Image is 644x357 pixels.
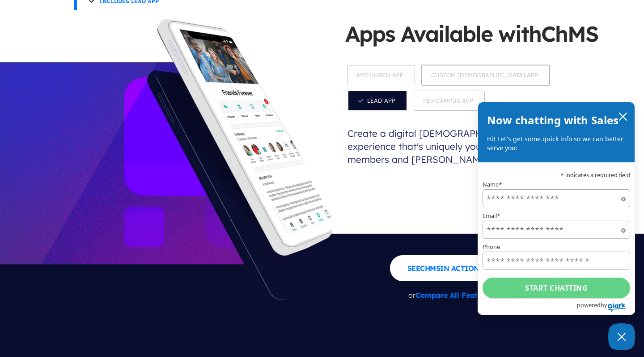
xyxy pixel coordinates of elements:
[420,264,440,273] span: ChMS
[345,113,560,179] p: Create a digital [DEMOGRAPHIC_DATA] experience that's uniquely yours, engage your members and [PE...
[487,111,619,129] h2: Now chatting with Sales
[621,228,626,233] span: Required field
[483,278,630,299] button: Start chatting
[160,23,332,239] img: app_screens-church-mychurch.png
[577,299,635,314] a: Powered by Olark
[483,189,630,207] input: Name
[345,19,614,62] h5: Apps Available with
[541,20,598,47] span: ChMS
[421,65,550,86] span: Custom [DEMOGRAPHIC_DATA] App
[347,90,407,111] span: Lead App
[483,252,630,270] input: Phone
[577,300,601,311] span: powered
[483,213,630,219] label: Email*
[390,285,511,305] p: or
[608,323,635,350] button: Close Chatbox
[414,91,485,111] span: Per-Campus App
[616,110,630,122] button: close chatbox
[347,65,415,85] span: MyChurch App
[483,221,630,239] input: Email
[415,291,492,300] a: Compare All Features
[483,244,630,250] label: Phone
[601,300,607,311] span: by
[621,197,626,201] span: Required field
[483,182,630,188] label: Name*
[390,255,511,281] button: SeeChMSin Action
[478,102,635,315] div: olark chatbox
[483,173,630,178] p: * indicates a required field
[487,135,626,153] p: Hi! Let’s get some quick info so we can better serve you:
